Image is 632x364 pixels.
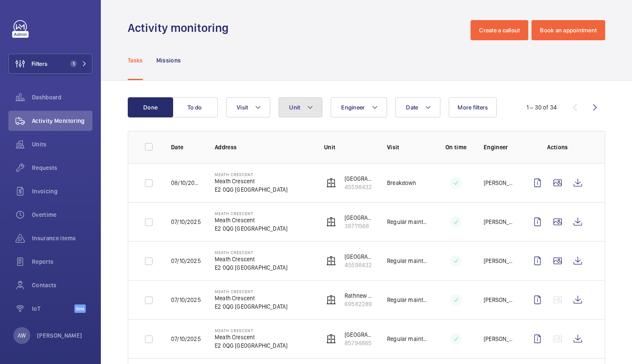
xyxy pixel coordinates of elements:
p: Regular maintenance [387,257,428,265]
button: More filters [449,97,497,117]
img: elevator.svg [326,256,336,266]
span: Engineer [341,104,365,111]
span: Unit [289,104,300,111]
button: Filters1 [8,54,92,74]
p: [PERSON_NAME] [484,257,514,265]
p: [PERSON_NAME] [484,296,514,304]
p: [PERSON_NAME] [37,331,82,340]
p: Regular maintenance [387,335,428,343]
p: [PERSON_NAME] [484,218,514,226]
button: Done [128,97,173,117]
span: 1 [70,60,77,67]
p: E2 0QG [GEOGRAPHIC_DATA] [215,302,287,311]
p: On time [442,143,470,151]
p: E2 0QG [GEOGRAPHIC_DATA] [215,263,287,272]
button: Date [395,97,440,117]
span: Dashboard [32,93,92,101]
p: Engineer [484,143,514,151]
h1: Activity monitoring [128,20,234,36]
p: AW [18,331,26,340]
p: Meath Crescent [215,333,287,341]
p: Meath Crescent [215,250,287,255]
p: Tasks [128,56,143,65]
span: Date [406,104,418,111]
span: Units [32,140,92,148]
p: E2 0QG [GEOGRAPHIC_DATA] [215,341,287,350]
span: Filters [32,60,47,68]
p: 45598432 [345,261,374,269]
p: Regular maintenance [387,218,428,226]
button: To do [172,97,218,117]
span: Invoicing [32,187,92,195]
p: Meath Crescent [215,289,287,294]
p: Breakdown [387,179,416,187]
p: 07/10/2025 [171,218,201,226]
p: Meath Crescent [215,328,287,333]
span: Visit [237,104,248,111]
p: Regular maintenance [387,296,428,304]
img: elevator.svg [326,295,336,305]
span: Reports [32,257,92,266]
p: 07/10/2025 [171,296,201,304]
p: 69582289 [345,300,374,308]
span: Requests [32,164,92,172]
p: [GEOGRAPHIC_DATA] - rear building entrance - lift 3 - U1012155 - 3 [345,174,374,183]
span: Beta [74,304,86,313]
p: 08/10/2025 [171,179,201,187]
button: Visit [226,97,270,117]
button: Book an appointment [532,20,605,40]
p: 85794885 [345,339,374,347]
div: 1 – 30 of 34 [527,103,557,112]
span: IoT [32,304,74,313]
p: Meath Crescent [215,177,287,185]
p: Date [171,143,201,151]
p: Unit [324,143,374,151]
img: elevator.svg [326,334,336,344]
p: [GEOGRAPHIC_DATA] - entrance lobby - lift 1 - U1012155 - 1 [345,213,374,222]
p: Meath Crescent [215,172,287,177]
button: Create a callout [471,20,528,40]
button: Engineer [331,97,387,117]
img: elevator.svg [326,178,336,188]
p: 07/10/2025 [171,335,201,343]
p: Missions [156,56,181,65]
span: More filters [458,104,488,111]
p: [PERSON_NAME] [484,335,514,343]
p: E2 0QG [GEOGRAPHIC_DATA] [215,185,287,194]
p: Meath Crescent [215,294,287,302]
span: Overtime [32,211,92,219]
p: 38711568 [345,222,374,230]
p: Meath Crescent [215,255,287,263]
span: Insurance items [32,234,92,242]
p: 45598432 [345,183,374,191]
p: Actions [527,143,588,151]
p: Rathnew Court - entrance lobby - lift 2 - U1012155 - 2 [345,291,374,300]
button: Unit [279,97,322,117]
p: Meath Crescent [215,211,287,216]
span: Contacts [32,281,92,289]
p: E2 0QG [GEOGRAPHIC_DATA] [215,224,287,233]
p: Address [215,143,311,151]
p: [GEOGRAPHIC_DATA] - rear building entrance - lift 3 - U1012155 - 3 [345,252,374,261]
span: Activity Monitoring [32,117,92,125]
p: Meath Crescent [215,216,287,224]
p: [GEOGRAPHIC_DATA] - front entrance lobby - lift 4 - U1012155 - 4 [345,330,374,339]
p: Visit [387,143,428,151]
p: 07/10/2025 [171,257,201,265]
img: elevator.svg [326,217,336,227]
p: [PERSON_NAME] [484,179,514,187]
